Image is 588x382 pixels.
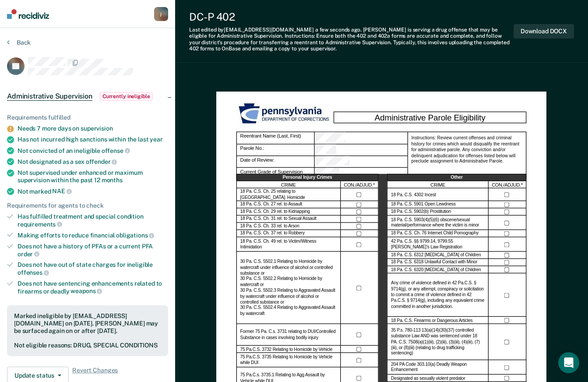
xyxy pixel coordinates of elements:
label: 18 Pa. C.S. Firearms or Dangerous Articles [391,318,472,323]
div: CON./ADJUD.* [341,181,379,189]
label: 75 Pa.C.S. 3735 Relating to Homicide by Vehicle while DUI [240,355,337,366]
span: offense [102,147,130,154]
div: Parole No.: [236,144,315,156]
label: 18 Pa. C.S. Ch. 37 rel. to Robbery [240,231,305,237]
label: 42 Pa. C.S. §§ 9799.14, 9799.55 [PERSON_NAME]’s Law Registration [391,239,485,250]
label: 18 Pa. C.S. 5902(b) Prostitution [391,209,451,215]
label: Former 75 Pa. C.s. 3731 relating to DUI/Controlled Substance in cases involving bodily injury [240,329,337,341]
div: Requirements for agents to check [7,202,168,209]
div: Administrative Parole Eligibility [334,112,526,124]
label: 18 Pa. C.S. 5901 Open Lewdness [391,202,455,208]
label: 204 PA Code 303.10(a) Deadly Weapon Enhancement [391,362,485,373]
span: Administrative Supervision [7,92,92,101]
div: Does not have out of state charges for ineligible [18,261,168,276]
span: weapons [70,287,102,294]
span: offenses [18,269,49,276]
div: Current Grade of Supervision [315,168,408,180]
div: Has fulfilled treatment and special condition [18,213,168,228]
label: 18 Pa. C.S. 4302 Incest [391,192,436,198]
label: 18 Pa. C.S. Ch. 76 Internet Child Pornography [391,231,479,237]
span: Currently ineligible [99,92,153,101]
div: Making efforts to reduce financial [18,231,168,239]
span: offender [86,158,117,165]
div: CON./ADJUD.* [489,181,526,189]
div: Last edited by [EMAIL_ADDRESS][DOMAIN_NAME] . [PERSON_NAME] is serving a drug offense that may be... [189,27,514,52]
span: a few seconds ago [315,27,360,33]
div: Marked ineligible by [EMAIL_ADDRESS][DOMAIN_NAME] on [DATE]. [PERSON_NAME] may be surfaced again ... [14,312,161,334]
label: 30 Pa. C.S. 5502.1 Relating to Homicide by watercraft under influence of alcohol or controlled su... [240,259,337,317]
div: Date of Review: [315,156,408,168]
button: Back [7,39,31,46]
div: Not designated as a sex [18,158,168,166]
div: Not convicted of an ineligible [18,147,168,155]
button: Download DOCX [514,24,574,39]
label: 18 Pa. C.S. 6318 Unlawful Contact with Minor [391,260,477,265]
div: Reentrant Name (Last, First) [236,132,315,144]
div: Current Grade of Supervision [236,168,315,180]
label: Any crime of violence defined in 42 Pa.C.S. § 9714(g), or any attempt, conspiracy or solicitation... [391,281,485,310]
label: 18 Pa. C.S. Ch. 25 relating to [GEOGRAPHIC_DATA]. Homicide [240,189,337,201]
button: j [154,7,168,21]
span: months [102,177,123,184]
label: 18 Pa. C.S. 6320 [MEDICAL_DATA] of Children [391,267,481,273]
div: Does not have a history of PFAs or a current PFA order [18,243,168,258]
span: requirements [18,221,62,228]
div: Other [387,174,527,182]
div: Not eligible reasons: DRUG, SPECIAL CONDITIONS [14,342,161,349]
div: Open Intercom Messenger [558,352,579,373]
span: obligations [116,232,154,239]
div: Not supervised under enhanced or maximum supervision within the past 12 [18,169,168,184]
div: Personal Injury Crimes [236,174,379,182]
label: 35 P.s. 780-113 13(a)(14)(30)(37) controlled substance Law AND was sentenced under 18 PA. C.S. 75... [391,328,485,357]
img: PDOC Logo [236,102,334,126]
div: Has not incurred high sanctions within the last [18,136,168,143]
div: Not marked [18,187,168,195]
div: Reentrant Name (Last, First) [315,132,408,144]
div: DC-P 402 [189,11,514,23]
img: Recidiviz [7,9,49,19]
span: year [150,136,162,143]
div: Requirements fulfilled [7,114,168,121]
div: CRIME [387,181,489,189]
label: 18 Pa. C.S. 5903(4)(5)(6) obscene/sexual material/performance where the victim is minor [391,217,485,229]
label: 18 Pa. C.S. Ch. 31 rel. to Sexual Assault [240,216,317,222]
div: Needs 7 more days on supervision [18,125,168,132]
div: Date of Review: [236,156,315,168]
label: Designated as sexually violent predator [391,375,465,381]
span: NAE [52,187,71,195]
label: 18 Pa. C.S. Ch. 29 rel. to Kidnapping [240,209,310,215]
label: 18 Pa. C.S. 6312 [MEDICAL_DATA] of Children [391,253,481,258]
label: 18 Pa. C.S. Ch. 27 rel. to Assault [240,202,303,208]
div: Instructions: Review current offenses and criminal history for crimes which would disqualify the ... [408,132,527,180]
div: Parole No.: [315,144,408,156]
label: 18 Pa. C.S. Ch. 33 rel. to Arson [240,224,299,230]
div: Does not have sentencing enhancements related to firearms or deadly [18,280,168,295]
label: 18 Pa. C.S. Ch. 49 rel. to Victim/Witness Intimidation [240,239,337,250]
label: 75 Pa.C.S. 3732 Relating to Homicide by Vehicle [240,347,333,352]
div: CRIME [236,181,341,189]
